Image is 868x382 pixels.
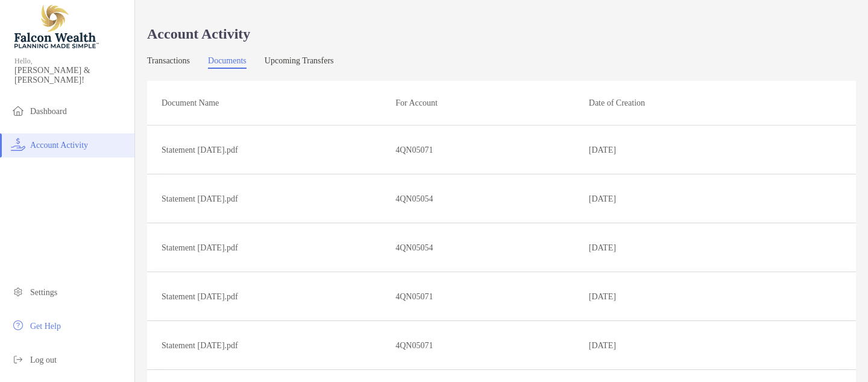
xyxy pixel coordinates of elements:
[589,191,691,206] p: [DATE]
[11,103,25,118] img: household icon
[147,27,856,42] p: Account Activity
[30,141,88,150] span: Account Activity
[162,142,386,158] p: Statement [DATE].pdf
[395,142,433,158] span: 4QN05071
[265,56,334,69] a: Upcoming Transfers
[395,191,433,206] span: 4QN05054
[589,240,691,255] p: [DATE]
[11,352,25,366] img: logout icon
[11,284,25,299] img: settings icon
[14,5,99,48] img: Falcon Wealth Planning Logo
[11,318,25,333] img: get-help icon
[589,338,691,353] p: [DATE]
[30,355,57,364] span: Log out
[395,289,433,304] span: 4QN05071
[11,137,25,151] img: activity icon
[30,288,57,297] span: Settings
[30,107,67,116] span: Dashboard
[208,56,247,69] a: Documents
[395,338,433,353] span: 4QN05071
[14,66,127,85] span: [PERSON_NAME] & [PERSON_NAME]!
[162,289,386,304] p: Statement [DATE].pdf
[162,338,386,353] p: Statement [DATE].pdf
[30,322,61,331] span: Get Help
[162,95,386,110] p: Document Name
[162,191,386,206] p: Statement [DATE].pdf
[147,56,190,69] a: Transactions
[589,289,691,304] p: [DATE]
[589,95,793,110] p: Date of Creation
[162,240,386,255] p: Statement [DATE].pdf
[395,240,433,255] span: 4QN05054
[395,95,579,110] p: For Account
[589,142,691,158] p: [DATE]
